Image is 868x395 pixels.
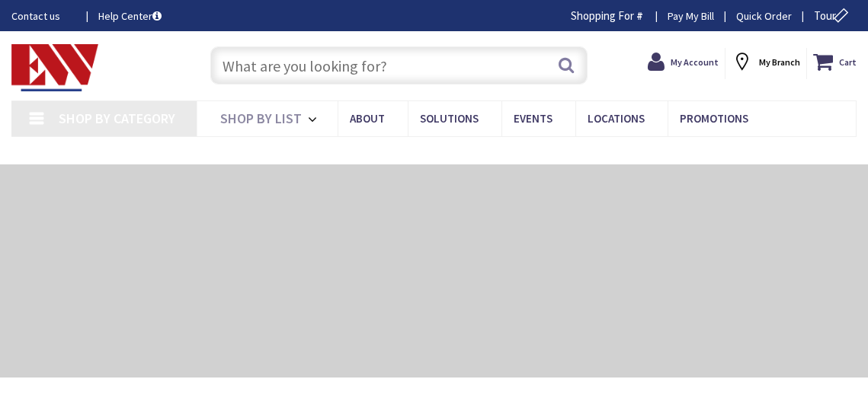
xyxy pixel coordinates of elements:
[732,48,800,75] div: My Branch
[98,8,162,24] a: Help Center
[420,111,479,126] span: Solutions
[813,48,857,75] a: Cart
[759,56,800,68] strong: My Branch
[636,8,643,23] strong: #
[814,8,853,23] span: Tour
[514,111,553,126] span: Events
[588,111,645,126] span: Locations
[11,44,98,91] img: Electrical Wholesalers, Inc.
[668,8,714,24] a: Pay My Bill
[839,48,857,75] strong: Cart
[736,8,792,24] a: Quick Order
[220,110,302,127] span: Shop By List
[350,111,385,126] span: About
[210,46,588,84] input: What are you looking for?
[59,110,175,127] span: Shop By Category
[680,111,748,126] span: Promotions
[11,8,74,24] a: Contact us
[671,56,719,68] strong: My Account
[571,8,634,23] span: Shopping For
[648,48,719,75] a: My Account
